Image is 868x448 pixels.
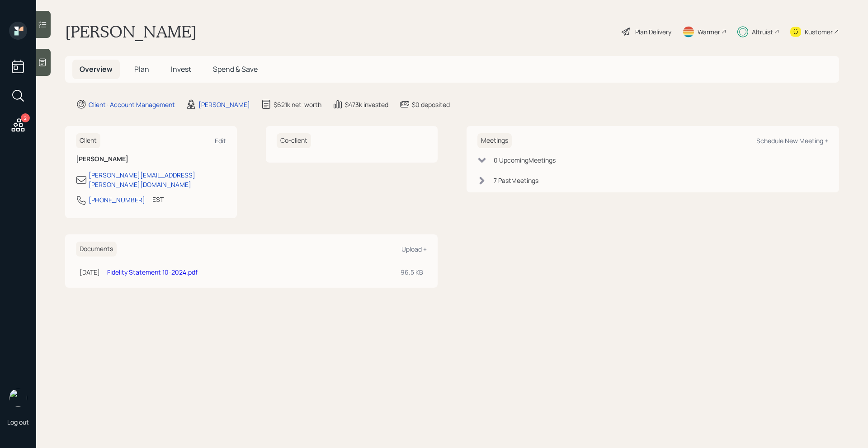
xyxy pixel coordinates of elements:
span: Plan [134,64,149,74]
div: $621k net-worth [274,100,321,109]
h6: Client [76,133,100,148]
div: Upload + [401,245,427,253]
div: 96.5 KB [401,267,423,277]
div: Edit [215,136,226,145]
div: Kustomer [805,27,833,37]
div: Warmer [698,27,720,37]
div: Client · Account Management [89,100,175,109]
h1: [PERSON_NAME] [65,22,197,42]
div: 7 Past Meeting s [494,176,538,185]
div: 0 Upcoming Meeting s [494,155,556,165]
div: Altruist [752,27,773,37]
span: Invest [171,64,191,74]
img: michael-russo-headshot.png [9,389,27,407]
div: [DATE] [80,267,100,277]
span: Spend & Save [213,64,258,74]
span: Overview [80,64,113,74]
h6: Co-client [277,133,311,148]
div: 2 [21,113,30,122]
div: [PHONE_NUMBER] [89,195,145,205]
div: [PERSON_NAME] [198,100,250,109]
div: $0 deposited [412,100,450,109]
h6: Documents [76,242,117,257]
div: $473k invested [345,100,388,109]
div: Plan Delivery [635,27,671,37]
div: EST [152,195,164,204]
h6: [PERSON_NAME] [76,155,226,163]
div: [PERSON_NAME][EMAIL_ADDRESS][PERSON_NAME][DOMAIN_NAME] [89,170,226,189]
div: Schedule New Meeting + [756,136,828,145]
div: Log out [7,418,29,426]
h6: Meetings [477,133,512,148]
a: Fidelity Statement 10-2024.pdf [107,268,198,276]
